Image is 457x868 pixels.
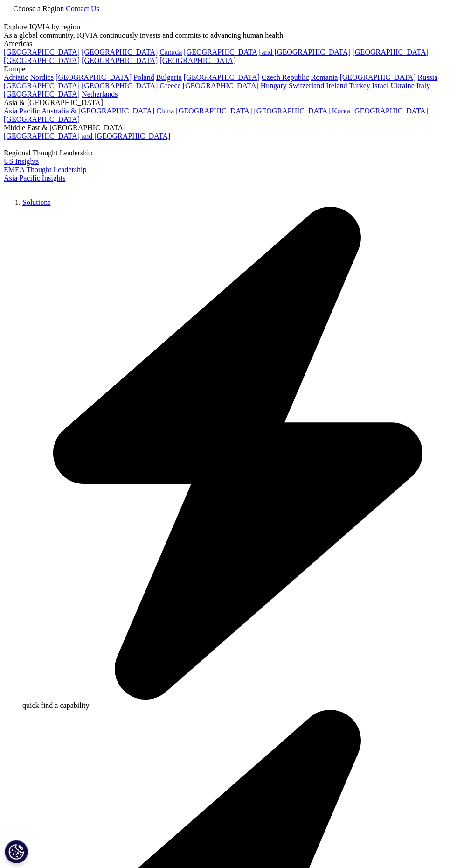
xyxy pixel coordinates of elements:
a: [GEOGRAPHIC_DATA] [82,82,158,90]
span: quick find a capability [22,701,90,709]
a: Ireland [326,82,347,90]
a: [GEOGRAPHIC_DATA] [4,115,80,123]
a: Solutions [22,198,50,206]
div: Europe [4,65,453,73]
a: Turkey [349,82,370,90]
a: [GEOGRAPHIC_DATA] [352,107,428,115]
a: Netherlands [82,90,118,98]
a: Romania [311,73,338,81]
a: Canada [159,48,182,56]
a: Israel [372,82,389,90]
div: Americas [4,40,453,48]
div: Asia & [GEOGRAPHIC_DATA] [4,98,453,107]
button: Cookies Settings [5,840,28,863]
a: [GEOGRAPHIC_DATA] [184,73,260,81]
div: As a global community, IQVIA continuously invests and commits to advancing human health. [4,31,453,40]
a: [GEOGRAPHIC_DATA] and [GEOGRAPHIC_DATA] [4,132,170,140]
a: Nordics [30,73,54,81]
a: [GEOGRAPHIC_DATA] [55,73,132,81]
a: [GEOGRAPHIC_DATA] [339,73,415,81]
a: [GEOGRAPHIC_DATA] [183,82,259,90]
a: Korea [332,107,350,115]
a: [GEOGRAPHIC_DATA] and [GEOGRAPHIC_DATA] [184,48,350,56]
a: Italy [416,82,430,90]
a: US Insights [4,157,39,165]
a: Asia Pacific Insights [4,174,65,182]
a: [GEOGRAPHIC_DATA] [4,48,80,56]
a: [GEOGRAPHIC_DATA] [254,107,330,115]
a: [GEOGRAPHIC_DATA] [4,90,80,98]
a: Switzerland [289,82,324,90]
a: Greece [159,82,180,90]
a: Hungary [261,82,287,90]
a: China [156,107,174,115]
div: Explore IQVIA by region [4,23,453,31]
a: Australia & [GEOGRAPHIC_DATA] [42,107,154,115]
a: [GEOGRAPHIC_DATA] [353,48,429,56]
a: [GEOGRAPHIC_DATA] [82,56,158,64]
div: Middle East & [GEOGRAPHIC_DATA] [4,124,453,132]
a: [GEOGRAPHIC_DATA] [4,82,80,90]
a: [GEOGRAPHIC_DATA] [82,48,158,56]
a: Ukraine [390,82,415,90]
a: Contact Us [66,5,99,13]
a: Poland [133,73,154,81]
a: Bulgaria [156,73,182,81]
a: [GEOGRAPHIC_DATA] [4,56,80,64]
a: Russia [418,73,438,81]
div: Regional Thought Leadership [4,149,453,157]
a: Adriatic [4,73,28,81]
a: Asia Pacific [4,107,40,115]
a: [GEOGRAPHIC_DATA] [159,56,235,64]
a: [GEOGRAPHIC_DATA] [176,107,252,115]
a: Czech Republic [262,73,309,81]
a: EMEA Thought Leadership [4,166,86,174]
span: Choose a Region [13,5,64,13]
